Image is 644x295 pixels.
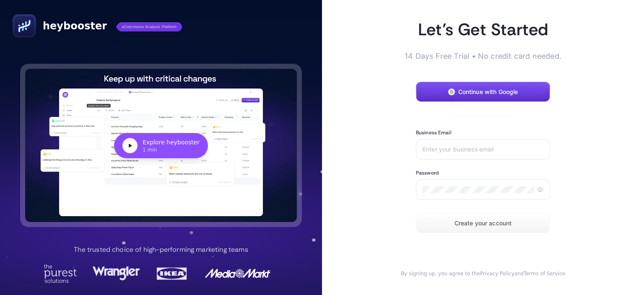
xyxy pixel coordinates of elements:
span: Continue with Google [458,89,518,95]
div: 1 min [143,146,200,153]
p: 14 Days Free Trial • No credit card needed. [389,50,577,62]
img: Purest [44,264,77,283]
label: Business Email [416,129,452,136]
div: Explore heybooster [143,138,200,146]
a: Privacy Policy [480,271,514,277]
span: By signing up, you agree to the [401,271,480,277]
button: Continue with Google [416,82,550,102]
img: MediaMarkt [204,264,271,283]
span: eCommerce Analysis Platform [117,22,182,31]
p: The trusted choice of high-performing marketing teams [74,245,248,255]
h1: Let’s Get Started [389,18,577,40]
a: Terms of Service [524,271,565,277]
img: Ikea [155,264,189,283]
a: heyboostereCommerce Analysis Platform [13,14,182,38]
div: and [389,270,577,277]
label: Password [416,170,439,176]
button: Create your account [416,213,550,233]
input: Enter your business email [423,146,543,153]
span: heybooster [43,19,107,33]
button: Explore heybooster1 min [25,69,297,222]
img: Wrangler [93,264,140,283]
span: Create your account [454,220,512,227]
